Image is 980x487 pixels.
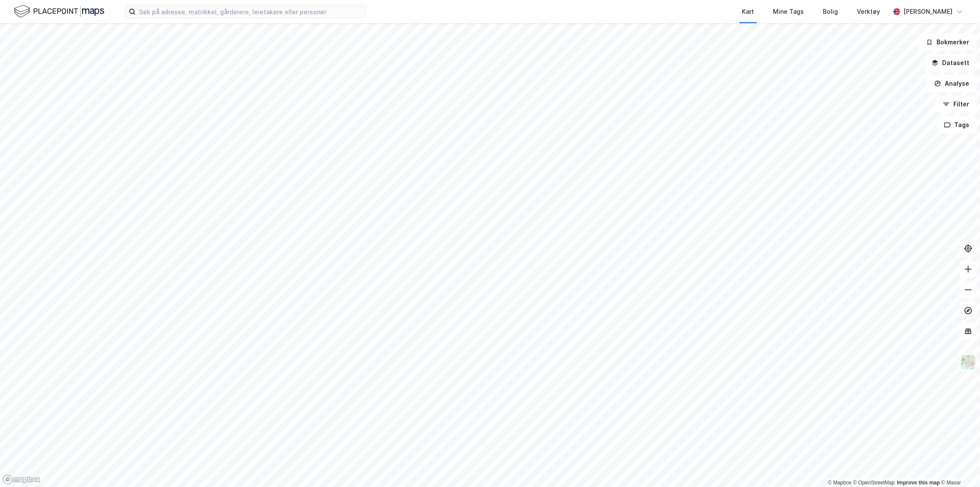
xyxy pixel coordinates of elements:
[136,5,366,18] input: Søk på adresse, matrikkel, gårdeiere, leietakere eller personer
[3,475,40,484] a: Mapbox homepage
[937,446,980,487] div: Kontrollprogram for chat
[897,480,940,486] a: Improve this map
[828,480,851,486] a: Mapbox
[960,354,976,370] img: Z
[742,6,754,17] div: Kart
[14,4,104,19] img: logo.f888ab2527a4732fd821a326f86c7f29.svg
[773,6,804,17] div: Mine Tags
[937,446,980,487] iframe: Chat Widget
[823,6,838,17] div: Bolig
[853,480,895,486] a: OpenStreetMap
[857,6,880,17] div: Verktøy
[918,34,977,51] button: Bokmerker
[927,75,977,92] button: Analyse
[935,96,977,113] button: Filter
[937,116,977,133] button: Tags
[924,54,977,71] button: Datasett
[903,6,952,17] div: [PERSON_NAME]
